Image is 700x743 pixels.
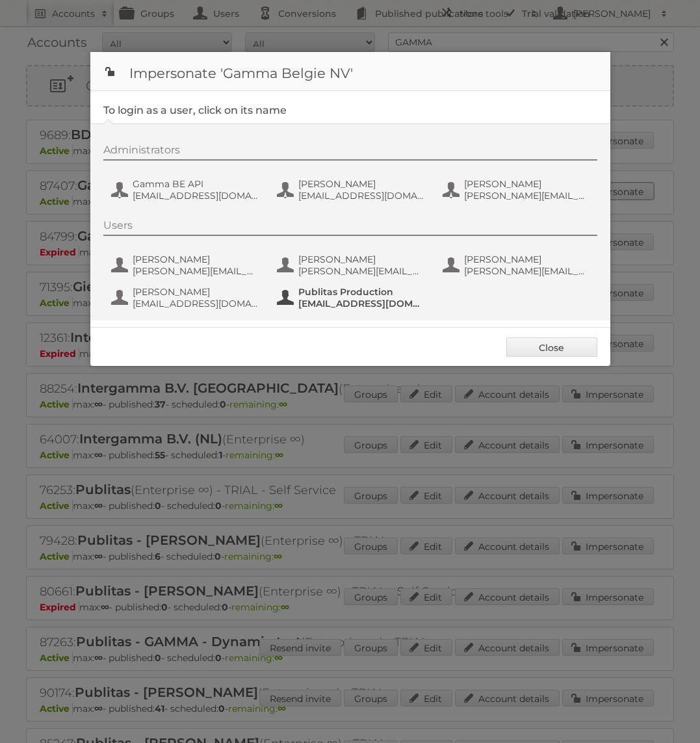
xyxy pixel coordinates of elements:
[464,254,590,265] span: [PERSON_NAME]
[298,286,424,298] span: Publitas Production
[298,178,424,190] span: [PERSON_NAME]
[276,252,428,278] button: [PERSON_NAME] [PERSON_NAME][EMAIL_ADDRESS][DOMAIN_NAME]
[110,177,263,203] button: Gamma BE API [EMAIL_ADDRESS][DOMAIN_NAME]
[110,252,263,278] button: [PERSON_NAME] [PERSON_NAME][EMAIL_ADDRESS][DOMAIN_NAME]
[133,178,259,190] span: Gamma BE API
[506,337,597,357] a: Close
[90,52,610,91] h1: Impersonate 'Gamma Belgie NV'
[298,190,424,202] span: [EMAIL_ADDRESS][DOMAIN_NAME]
[103,144,597,161] div: Administrators
[133,265,259,277] span: [PERSON_NAME][EMAIL_ADDRESS][DOMAIN_NAME]
[464,178,590,190] span: [PERSON_NAME]
[298,298,424,309] span: [EMAIL_ADDRESS][DOMAIN_NAME]
[298,265,424,277] span: [PERSON_NAME][EMAIL_ADDRESS][DOMAIN_NAME]
[464,190,590,202] span: [PERSON_NAME][EMAIL_ADDRESS][DOMAIN_NAME]
[441,252,594,278] button: [PERSON_NAME] [PERSON_NAME][EMAIL_ADDRESS][DOMAIN_NAME]
[464,265,590,277] span: [PERSON_NAME][EMAIL_ADDRESS][DOMAIN_NAME]
[110,285,263,311] button: [PERSON_NAME] [EMAIL_ADDRESS][DOMAIN_NAME]
[133,286,259,298] span: [PERSON_NAME]
[133,298,259,309] span: [EMAIL_ADDRESS][DOMAIN_NAME]
[441,177,594,203] button: [PERSON_NAME] [PERSON_NAME][EMAIL_ADDRESS][DOMAIN_NAME]
[133,254,259,265] span: [PERSON_NAME]
[276,285,428,311] button: Publitas Production [EMAIL_ADDRESS][DOMAIN_NAME]
[298,254,424,265] span: [PERSON_NAME]
[103,219,597,236] div: Users
[133,190,259,202] span: [EMAIL_ADDRESS][DOMAIN_NAME]
[103,104,287,116] legend: To login as a user, click on its name
[276,177,428,203] button: [PERSON_NAME] [EMAIL_ADDRESS][DOMAIN_NAME]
